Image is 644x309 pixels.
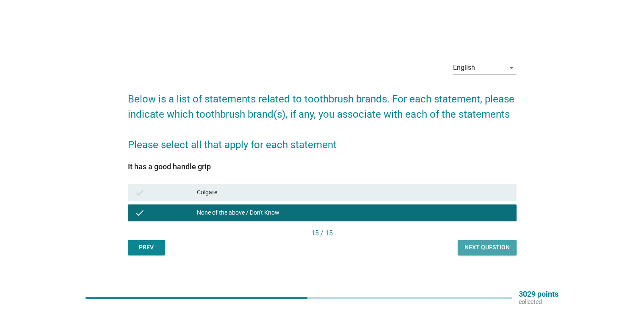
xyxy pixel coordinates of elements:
[506,63,517,73] i: arrow_drop_down
[519,290,558,298] p: 3029 points
[128,161,517,172] div: It has a good handle grip
[128,83,517,152] h2: Below is a list of statements related to toothbrush brands. For each statement, please indicate w...
[128,228,517,238] div: 15 / 15
[128,240,165,255] button: Prev
[135,208,145,218] i: check
[197,188,509,198] div: Colgate
[135,243,158,252] div: Prev
[197,208,509,218] div: None of the above / Don't Know
[135,188,145,198] i: check
[464,243,510,252] div: Next question
[458,240,517,255] button: Next question
[519,298,558,306] p: collected
[453,64,475,72] div: English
